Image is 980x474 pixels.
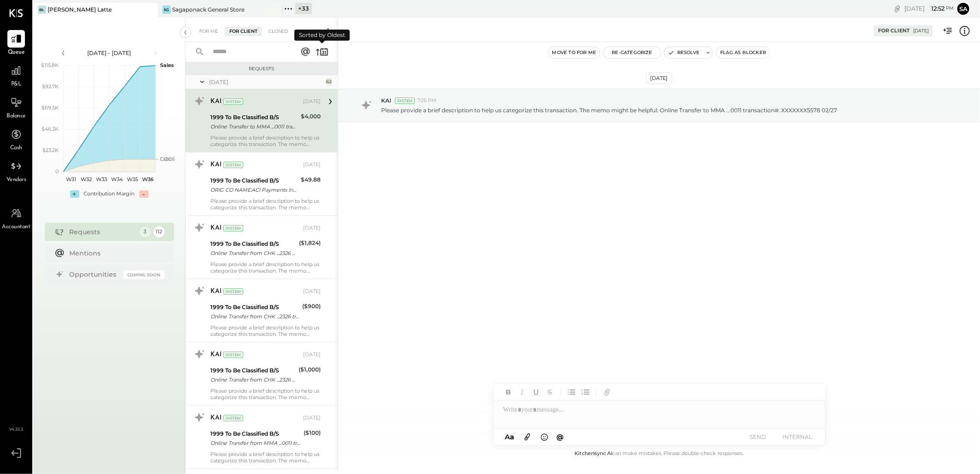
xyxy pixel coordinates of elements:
div: For Client [225,27,262,36]
span: 7:25 PM [417,97,436,104]
div: Sagaponack General Store [172,6,245,13]
div: System [395,97,415,104]
div: 112 [154,226,165,237]
div: [DATE] [646,73,672,84]
span: Cash [10,144,22,152]
text: $23.2K [42,147,59,153]
div: Closed [264,27,293,36]
text: $92.7K [42,83,59,90]
span: a [510,432,514,441]
button: Ordered List [580,386,592,398]
div: Please provide a brief description to help us categorize this transaction. The memo might be help... [210,134,321,147]
text: $46.3K [42,126,59,132]
div: [DATE] [913,28,929,34]
div: [DATE] [303,351,321,359]
div: ORIG CO NAME:ACI Payments Inc ORIG ID:XXXXXX1602 DESC DATE:241029 CO ENTRY DESCR:ACI AllyFiSEC:TE... [210,185,298,194]
div: [DATE] - [DATE] [70,49,149,57]
div: For Client [878,27,910,35]
div: copy link [893,4,902,13]
div: System [223,162,243,168]
div: System [223,352,243,358]
div: System [223,225,243,231]
div: [DATE] [303,225,321,232]
div: Sorted by Oldest [294,30,350,41]
div: Online Transfer from CHK ...2326 transaction#: XXXXXXX7691 [210,249,296,258]
button: Sa [956,1,971,16]
span: Accountant [2,223,30,231]
div: ($900) [302,302,321,311]
div: For Me [195,27,223,36]
div: Contribution Margin [84,190,135,198]
span: @ [556,432,564,441]
text: W35 [127,176,138,182]
a: Vendors [0,158,32,184]
div: Please provide a brief description to help us categorize this transaction. The memo might be help... [210,261,321,274]
div: KAI [210,287,221,296]
a: P&L [0,62,32,89]
div: System [223,98,243,105]
div: 1999 To Be Classified B/S [210,239,296,249]
div: [DATE] [303,98,321,105]
div: 1999 To Be Classified B/S [210,176,298,185]
span: KAI [381,97,391,104]
a: Queue [0,30,32,57]
div: + 33 [295,3,312,14]
div: [PERSON_NAME] Latte [48,6,112,13]
div: 3 [140,226,151,237]
text: $115.8K [41,62,59,68]
button: Move to for me [549,47,600,58]
text: $69.5K [42,104,59,111]
div: Please provide a brief description to help us categorize this transaction. The memo might be help... [210,198,321,211]
div: KAI [210,350,221,359]
div: Online Transfer from CHK ...2326 transaction#: XXXXXXX6027 [210,312,299,321]
div: 62 [325,78,333,85]
div: 1999 To Be Classified B/S [210,366,296,375]
div: $49.88 [301,175,321,184]
text: Sales [160,62,174,68]
text: Labor [160,156,174,162]
div: Requests [70,227,135,237]
p: Please provide a brief description to help us categorize this transaction. The memo might be help... [381,106,837,114]
div: 1999 To Be Classified B/S [210,303,299,312]
text: W34 [111,176,123,182]
div: System [223,415,243,421]
div: [DATE] [303,288,321,295]
div: $4,000 [301,112,321,121]
div: [DATE] [303,414,321,422]
button: Unordered List [566,386,578,398]
div: Mentions [70,249,160,258]
button: Strikethrough [544,386,556,398]
button: INTERNAL [779,431,816,443]
button: Bold [502,386,514,398]
div: [DATE] [303,161,321,169]
div: System [223,288,243,295]
div: KAI [210,413,221,423]
text: 0 [55,168,59,175]
button: Italic [516,386,528,398]
a: Balance [0,94,32,121]
button: Flag as Blocker [717,47,770,58]
div: 1999 To Be Classified B/S [210,429,301,438]
div: 1999 To Be Classified B/S [210,113,298,122]
span: Queue [8,49,25,57]
div: Online Transfer from CHK ...2326 transaction#: XXXXXXX3385 [210,375,296,384]
div: KAI [210,160,221,170]
div: SG [162,6,171,14]
div: Coming Soon [123,270,165,279]
div: [DATE] [209,78,323,86]
div: Please provide a brief description to help us categorize this transaction. The memo might be help... [210,388,321,401]
button: Aa [502,432,517,442]
div: ($100) [304,428,321,438]
text: W32 [81,176,92,182]
div: KAI [210,224,221,233]
span: Balance [6,112,26,121]
div: Opportunities [70,270,119,279]
div: ($1,000) [299,365,321,374]
div: BL [38,6,46,14]
text: W31 [66,176,76,182]
span: Vendors [6,176,26,184]
button: Underline [530,386,542,398]
div: Online Transfer from MMA ...0011 transaction#: XXXXXXX5796 [210,438,301,448]
div: Requests [190,66,333,72]
div: [DATE] [904,4,954,13]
